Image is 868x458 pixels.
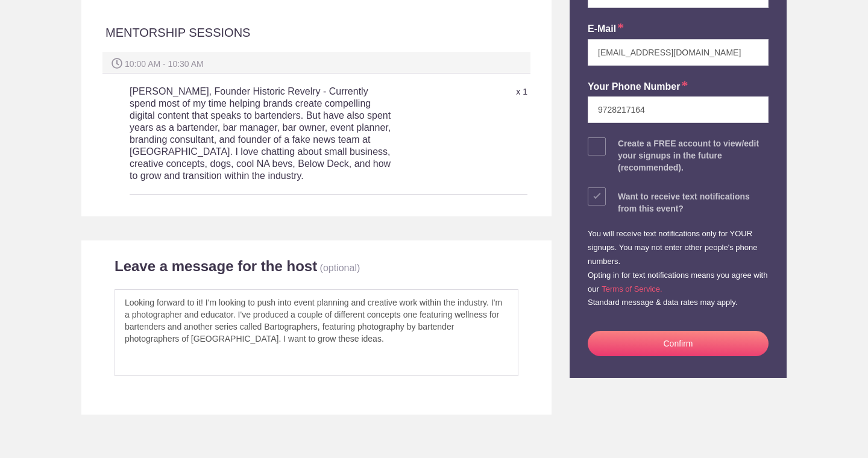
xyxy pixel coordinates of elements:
[588,331,769,356] button: Confirm
[395,81,527,102] div: x 1
[320,263,360,273] p: (optional)
[115,257,317,275] h2: Leave a message for the host
[618,190,769,215] div: Want to receive text notifications from this event?
[588,298,737,307] small: Standard message & data rates may apply.
[588,271,767,293] small: Opting in for text notifications means you agree with our
[112,58,122,69] img: Spot time
[588,39,769,66] input: e.g. julie@gmail.com
[602,284,662,293] a: Terms of Service.
[618,137,769,174] div: Create a FREE account to view/edit your signups in the future (recommended).
[588,80,688,94] label: Your Phone Number
[588,229,757,266] small: You will receive text notifications only for YOUR signups. You may not enter other people's phone...
[588,96,769,123] input: e.g. +14155552671
[130,80,395,188] h5: [PERSON_NAME], Founder Historic Revelry - Currently spend most of my time helping brands create c...
[588,22,624,36] label: E-mail
[105,24,527,52] div: MENTORSHIP SESSIONS
[102,52,530,74] div: 10:00 AM - 10:30 AM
